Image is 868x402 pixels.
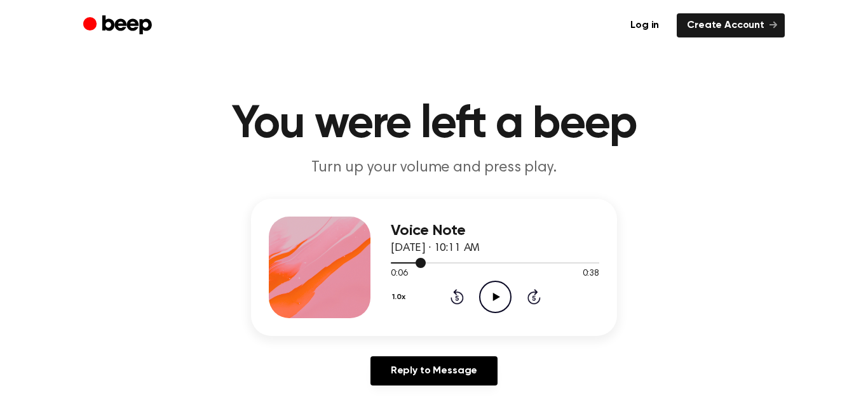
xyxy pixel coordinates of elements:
p: Turn up your volume and press play. [190,157,678,178]
span: 0:06 [391,267,407,281]
span: [DATE] · 10:11 AM [391,243,480,254]
a: Log in [620,13,669,37]
h1: You were left a beep [109,102,759,147]
span: 0:38 [583,267,599,281]
h3: Voice Note [391,222,599,239]
a: Beep [83,13,155,38]
a: Reply to Message [370,356,498,385]
button: 1.0x [391,286,410,308]
a: Create Account [677,13,785,37]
